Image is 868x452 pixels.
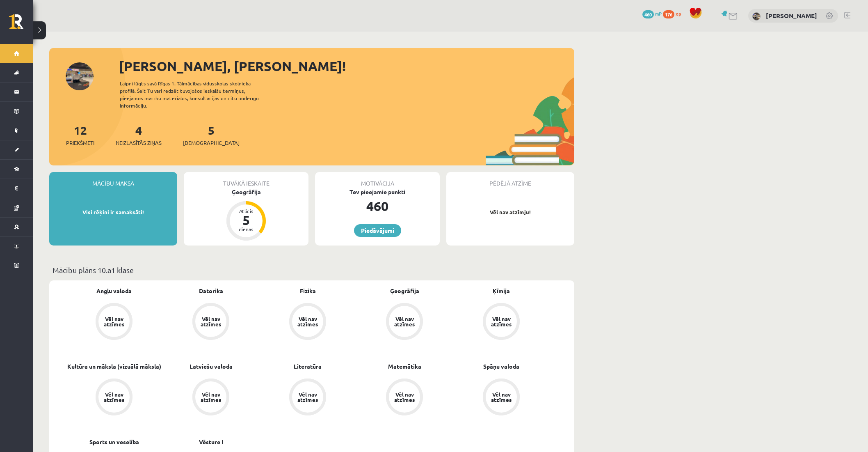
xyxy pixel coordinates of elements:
[66,139,94,147] span: Priekšmeti
[490,316,513,327] div: Vēl nav atzīmes
[655,10,662,17] span: mP
[116,123,162,147] a: 4Neizlasītās ziņas
[259,379,356,417] a: Vēl nav atzīmes
[393,316,416,327] div: Vēl nav atzīmes
[183,123,240,147] a: 5[DEMOGRAPHIC_DATA]
[116,139,162,147] span: Neizlasītās ziņas
[103,316,126,327] div: Vēl nav atzīmes
[388,362,421,371] a: Matemātika
[642,10,662,17] a: 460 mP
[96,287,132,295] a: Angļu valoda
[490,392,513,402] div: Vēl nav atzīmes
[89,438,139,446] a: Sports un veselība
[315,172,440,188] div: Motivācija
[67,362,161,371] a: Kultūra un māksla (vizuālā māksla)
[199,392,222,402] div: Vēl nav atzīmes
[483,362,519,371] a: Spāņu valoda
[103,392,126,402] div: Vēl nav atzīmes
[66,303,162,342] a: Vēl nav atzīmes
[663,10,685,17] a: 176 xp
[162,303,259,342] a: Vēl nav atzīmes
[234,227,258,232] div: dienas
[642,10,654,18] span: 460
[315,188,440,196] div: Tev pieejamie punkti
[234,213,258,227] div: 5
[356,303,453,342] a: Vēl nav atzīmes
[184,172,308,188] div: Tuvākā ieskaite
[53,264,571,275] p: Mācību plāns 10.a1 klase
[199,287,223,295] a: Datorika
[49,172,177,188] div: Mācību maksa
[296,316,319,327] div: Vēl nav atzīmes
[119,56,574,76] div: [PERSON_NAME], [PERSON_NAME]!
[450,208,570,216] p: Vēl nav atzīmju!
[120,80,273,109] div: Laipni lūgts savā Rīgas 1. Tālmācības vidusskolas skolnieka profilā. Šeit Tu vari redzēt tuvojošo...
[199,316,222,327] div: Vēl nav atzīmes
[752,12,761,21] img: Toms Jakseboga
[356,379,453,417] a: Vēl nav atzīmes
[663,10,674,18] span: 176
[190,362,233,371] a: Latviešu valoda
[184,188,308,196] div: Ģeogrāfija
[390,287,419,295] a: Ģeogrāfija
[259,303,356,342] a: Vēl nav atzīmes
[453,303,550,342] a: Vēl nav atzīmes
[493,287,510,295] a: Ķīmija
[199,438,223,446] a: Vēsture I
[53,208,173,216] p: Visi rēķini ir samaksāti!
[234,209,258,213] div: Atlicis
[766,11,817,20] a: [PERSON_NAME]
[446,172,574,188] div: Pēdējā atzīme
[315,196,440,216] div: 460
[66,379,162,417] a: Vēl nav atzīmes
[66,123,94,147] a: 12Priekšmeti
[183,139,240,147] span: [DEMOGRAPHIC_DATA]
[294,362,322,371] a: Literatūra
[9,14,33,35] a: Rīgas 1. Tālmācības vidusskola
[296,392,319,402] div: Vēl nav atzīmes
[162,379,259,417] a: Vēl nav atzīmes
[300,287,316,295] a: Fizika
[354,224,401,237] a: Piedāvājumi
[184,188,308,242] a: Ģeogrāfija Atlicis 5 dienas
[393,392,416,402] div: Vēl nav atzīmes
[453,379,550,417] a: Vēl nav atzīmes
[676,10,681,17] span: xp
